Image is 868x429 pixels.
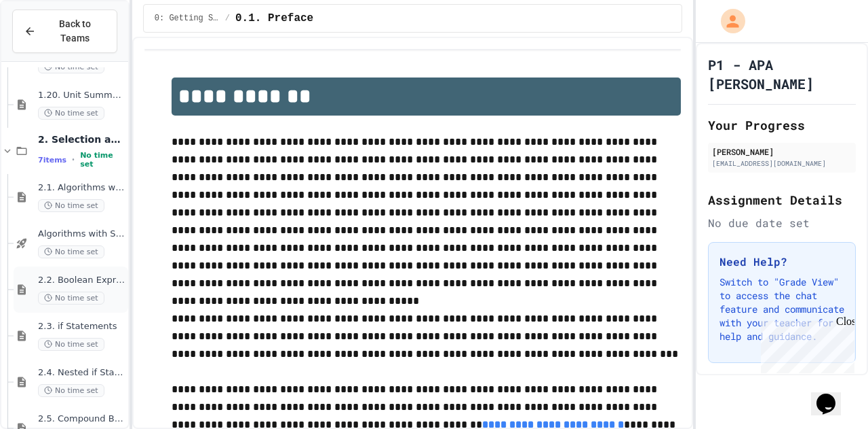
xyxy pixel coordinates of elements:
[708,215,856,231] div: No due date set
[38,292,104,305] span: No time set
[712,158,852,169] div: [EMAIL_ADDRESS][DOMAIN_NAME]
[38,338,104,351] span: No time set
[38,275,125,286] span: 2.2. Boolean Expressions
[708,55,856,93] h1: P1 - APA [PERSON_NAME]
[755,315,854,373] iframe: chat widget
[12,10,117,53] button: Back to Teams
[708,116,856,135] h2: Your Progress
[38,228,125,240] span: Algorithms with Selection and Repetition - Topic 2.1
[38,384,104,397] span: No time set
[712,145,852,158] div: [PERSON_NAME]
[155,13,220,24] span: 0: Getting Started
[38,61,104,73] span: No time set
[38,182,125,194] span: 2.1. Algorithms with Selection and Repetition
[235,10,313,27] span: 0.1. Preface
[708,190,856,209] h2: Assignment Details
[38,156,66,165] span: 7 items
[38,413,125,425] span: 2.5. Compound Boolean Expressions
[38,245,104,258] span: No time set
[38,367,125,379] span: 2.4. Nested if Statements
[707,5,749,37] div: My Account
[44,17,106,46] span: Back to Teams
[72,154,75,165] span: •
[38,90,125,101] span: 1.20. Unit Summary 1b (1.7-1.15)
[811,375,854,415] iframe: chat widget
[38,199,104,212] span: No time set
[719,275,844,343] p: Switch to "Grade View" to access the chat feature and communicate with your teacher for help and ...
[38,107,104,120] span: No time set
[5,5,94,86] div: Chat with us now!Close
[38,321,125,332] span: 2.3. if Statements
[719,254,844,270] h3: Need Help?
[80,151,125,169] span: No time set
[38,133,125,145] span: 2. Selection and Iteration
[225,13,230,24] span: /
